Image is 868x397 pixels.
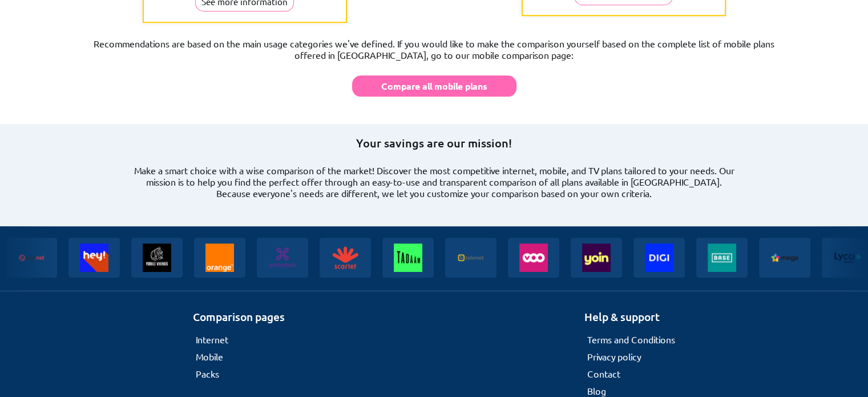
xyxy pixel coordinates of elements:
[196,351,223,362] a: Mobile
[587,334,675,345] a: Terms and Conditions
[696,238,747,278] img: Base banner logo
[193,238,245,278] img: Orange banner logo
[633,238,684,278] img: Digi banner logo
[92,165,777,199] p: Make a smart choice with a wise comparison of the market! Discover the most competitive internet,...
[758,238,810,278] img: Mega banner logo
[196,334,228,345] a: Internet
[352,70,516,97] a: Compare all mobile plans
[5,238,56,278] img: Edpnet banner logo
[445,238,496,278] img: Telenet banner logo
[193,310,285,324] h2: Comparison pages
[352,75,516,97] button: Compare all mobile plans
[196,368,219,379] a: Packs
[382,238,433,278] img: Tadaam banner logo
[356,135,512,151] h3: Your savings are our mission!
[587,351,641,362] a: Privacy policy
[570,238,621,278] img: Yoin banner logo
[584,310,675,324] h2: Help & support
[55,38,813,61] p: Recommendations are based on the main usage categories we've defined. If you would like to make t...
[587,385,606,396] a: Blog
[256,238,308,278] img: Proximus banner logo
[507,238,559,278] img: Voo banner logo
[131,238,182,278] img: Mobile vikings banner logo
[319,238,370,278] img: Scarlet banner logo
[68,238,119,278] img: Heytelecom banner logo
[587,368,620,379] a: Contact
